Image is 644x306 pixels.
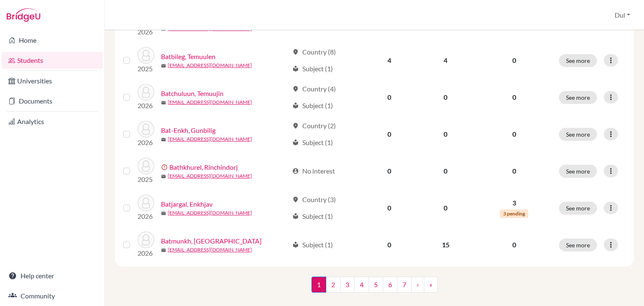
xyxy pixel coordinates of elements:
span: location_on [292,49,299,55]
button: See more [559,165,597,178]
div: Subject (1) [292,64,333,74]
span: mail [161,174,166,179]
td: 0 [417,189,475,226]
div: Country (2) [292,121,336,131]
img: Bathkhurel, Rinchindorj [138,158,154,174]
p: 2026 [138,211,154,221]
span: mail [161,211,166,216]
span: mail [161,26,166,31]
p: 2025 [138,64,154,74]
span: 1 [312,277,326,293]
span: account_circle [292,168,299,174]
td: 0 [417,153,475,189]
span: local_library [292,213,299,220]
span: local_library [292,139,299,146]
button: See more [559,239,597,252]
td: 0 [362,79,417,116]
div: Country (8) [292,47,336,57]
p: 2025 [138,174,154,184]
nav: ... [312,277,438,299]
div: Country (4) [292,84,336,94]
a: 7 [397,277,412,293]
button: See more [559,54,597,67]
img: Batchuluun, Temuujin [138,84,154,101]
a: Batchuluun, Temuujin [161,88,223,99]
button: See more [559,202,597,215]
div: Subject (1) [292,137,333,148]
button: Dul [611,7,634,23]
td: 0 [417,116,475,153]
a: Help center [2,267,103,284]
a: Community [2,288,103,304]
a: Batbileg, Temuulen [161,52,216,62]
span: 3 pending [500,210,528,218]
p: 0 [480,240,549,250]
p: 0 [480,166,549,176]
a: [EMAIL_ADDRESS][DOMAIN_NAME] [168,62,252,69]
span: location_on [292,196,299,203]
a: [EMAIL_ADDRESS][DOMAIN_NAME] [168,172,252,180]
a: Students [2,52,103,69]
a: Bathkhurel, Rinchindorj [169,162,238,172]
div: Subject (1) [292,240,333,250]
a: Documents [2,93,103,109]
td: 0 [362,189,417,226]
a: 4 [354,277,369,293]
span: location_on [292,122,299,129]
button: See more [559,128,597,141]
img: Batmunkh, Batpurev [138,231,154,248]
a: Universities [2,73,103,89]
img: Bat-Enkh, Gunbilig [138,121,154,137]
td: 4 [362,42,417,79]
a: 5 [369,277,383,293]
p: 0 [480,55,549,65]
td: 0 [362,153,417,189]
span: mail [161,248,166,253]
a: Batjargal, Enkhjav [161,199,213,209]
p: 2026 [138,27,154,37]
span: location_on [292,86,299,92]
a: › [411,277,424,293]
td: 15 [417,226,475,263]
td: 0 [362,226,417,263]
a: 3 [340,277,355,293]
p: 0 [480,92,549,102]
img: Bridge-U [7,8,40,22]
span: mail [161,137,166,142]
td: 0 [417,79,475,116]
a: Bat-Enkh, Gunbilig [161,125,216,135]
td: 0 [362,116,417,153]
a: 2 [326,277,340,293]
img: Batjargal, Enkhjav [138,194,154,211]
a: Home [2,32,103,49]
div: Subject (1) [292,211,333,221]
a: Batmunkh, [GEOGRAPHIC_DATA] [161,236,262,246]
p: 3 [480,198,549,208]
span: local_library [292,65,299,72]
button: See more [559,91,597,104]
span: mail [161,63,166,68]
span: local_library [292,102,299,109]
p: 2026 [138,101,154,111]
a: » [424,277,438,293]
span: mail [161,100,166,105]
a: [EMAIL_ADDRESS][DOMAIN_NAME] [168,246,252,254]
span: local_library [292,241,299,248]
div: Subject (1) [292,101,333,111]
div: No interest [292,166,335,176]
a: Analytics [2,113,103,130]
a: [EMAIL_ADDRESS][DOMAIN_NAME] [168,135,252,143]
a: [EMAIL_ADDRESS][DOMAIN_NAME] [168,99,252,106]
td: 4 [417,42,475,79]
div: Country (3) [292,194,336,205]
p: 0 [480,129,549,139]
a: 6 [383,277,397,293]
p: 2026 [138,248,154,258]
img: Batbileg, Temuulen [138,47,154,64]
span: error_outline [161,164,169,171]
p: 2026 [138,137,154,148]
a: [EMAIL_ADDRESS][DOMAIN_NAME] [168,209,252,217]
